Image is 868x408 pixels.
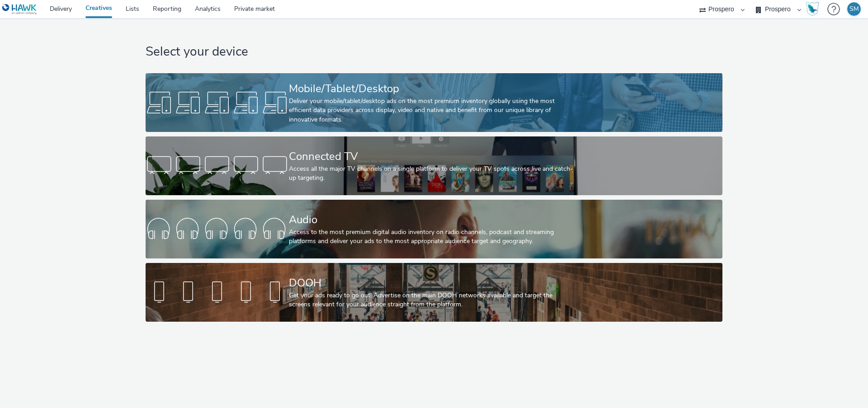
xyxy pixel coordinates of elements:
[146,263,722,322] a: DOOHGet your ads ready to go out! Advertise on the main DOOH networks available and target the sc...
[146,136,722,195] a: Connected TVAccess all the major TV channels on a single platform to deliver your TV spots across...
[289,97,576,124] div: Deliver your mobile/tablet/desktop ads on the most premium inventory globally using the most effi...
[289,275,576,291] div: DOOH
[146,73,722,132] a: Mobile/Tablet/DesktopDeliver your mobile/tablet/desktop ads on the most premium inventory globall...
[806,2,823,16] a: Hawk Academy
[289,164,576,183] div: Access all the major TV channels on a single platform to deliver your TV spots across live and ca...
[289,228,576,246] div: Access to the most premium digital audio inventory on radio channels, podcast and streaming platf...
[146,200,722,258] a: AudioAccess to the most premium digital audio inventory on radio channels, podcast and streaming ...
[849,2,859,16] div: SM
[2,4,37,15] img: undefined Logo
[289,81,576,97] div: Mobile/Tablet/Desktop
[289,291,576,310] div: Get your ads ready to go out! Advertise on the main DOOH networks available and target the screen...
[146,43,722,61] h1: Select your device
[289,149,576,164] div: Connected TV
[806,2,819,16] img: Hawk Academy
[289,212,576,228] div: Audio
